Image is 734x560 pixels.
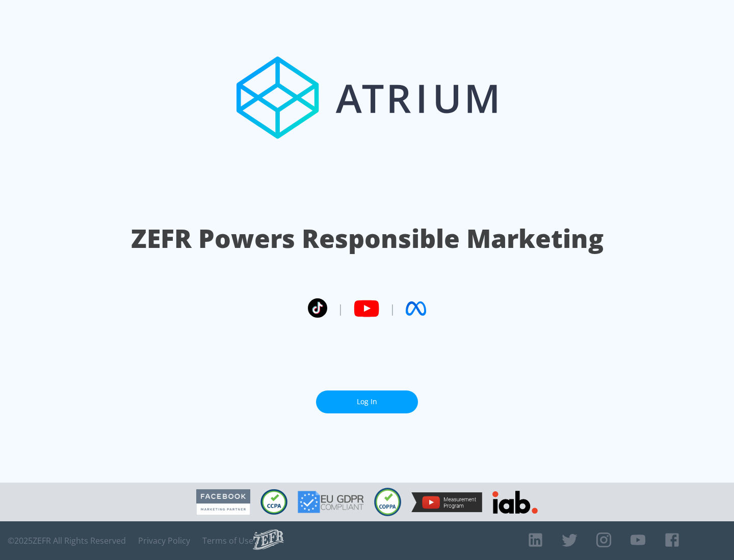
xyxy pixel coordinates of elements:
img: IAB [492,491,538,514]
img: COPPA Compliant [374,488,401,516]
a: Log In [316,390,418,413]
a: Terms of Use [202,536,253,546]
span: | [337,301,344,316]
span: © 2025 ZEFR All Rights Reserved [8,536,126,546]
img: YouTube Measurement Program [411,492,482,512]
img: CCPA Compliant [260,489,287,515]
img: GDPR Compliant [298,491,364,513]
span: | [389,301,396,316]
h1: ZEFR Powers Responsible Marketing [131,221,604,256]
a: Privacy Policy [138,536,190,546]
img: Facebook Marketing Partner [196,489,250,515]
